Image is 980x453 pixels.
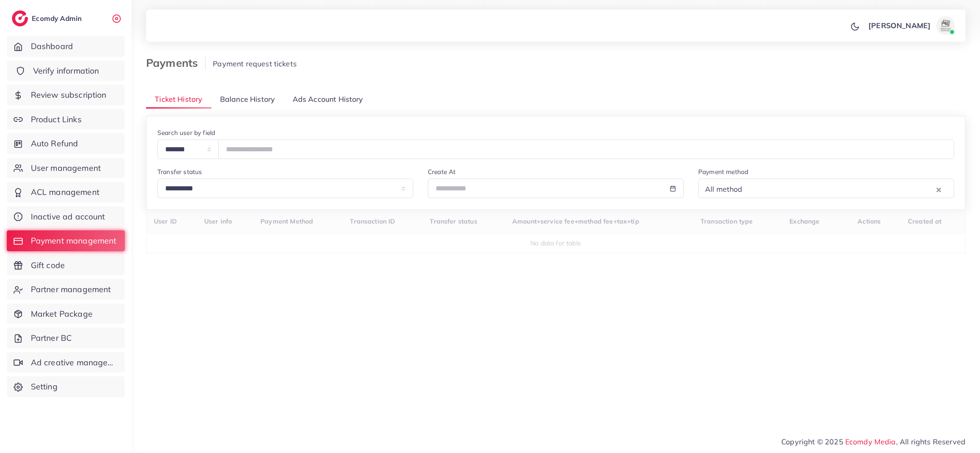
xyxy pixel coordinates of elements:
span: Partner management [31,284,111,295]
a: Partner BC [7,328,125,348]
span: Market Package [31,308,93,320]
a: ACL management [7,182,125,203]
img: avatar [936,16,955,35]
div: Search for option [698,179,954,198]
a: Market Package [7,304,125,324]
span: User management [31,162,101,174]
a: Payment management [7,230,125,251]
span: Gift code [31,259,65,271]
a: Product Links [7,109,125,130]
a: logoEcomdy Admin [12,10,84,26]
a: Partner management [7,279,125,300]
span: Auto Refund [31,138,78,149]
a: Ecomdy Media [845,437,896,446]
label: Payment method [698,167,748,176]
span: All method [703,183,745,196]
a: [PERSON_NAME]avatar [863,16,958,35]
label: Create At [428,167,456,176]
a: User management [7,158,125,179]
a: Dashboard [7,36,125,57]
span: Dashboard [31,40,73,52]
span: Ticket History [155,94,202,105]
span: Verify information [33,65,99,77]
span: Setting [31,381,58,393]
button: Clear Selected [936,184,941,194]
span: ACL management [31,186,99,198]
h2: Ecomdy Admin [32,14,84,23]
a: Gift code [7,255,125,276]
span: Payment request tickets [213,59,297,68]
a: Ad creative management [7,352,125,373]
label: Search user by field [157,128,215,137]
span: Copyright © 2025 [781,436,965,447]
h3: Payments [146,56,206,70]
span: Review subscription [31,89,107,101]
p: [PERSON_NAME] [868,20,931,31]
span: Balance History [220,94,275,105]
span: Payment management [31,235,117,247]
img: logo [12,10,28,26]
span: Ads Account History [293,94,363,105]
a: Setting [7,376,125,397]
a: Review subscription [7,85,125,105]
span: Product Links [31,114,82,125]
span: Inactive ad account [31,211,105,223]
span: Ad creative management [31,357,118,368]
a: Inactive ad account [7,206,125,227]
input: Search for option [745,182,934,196]
a: Verify information [7,60,125,81]
span: , All rights Reserved [896,436,965,447]
label: Transfer status [157,167,202,176]
span: Partner BC [31,332,72,344]
a: Auto Refund [7,133,125,154]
